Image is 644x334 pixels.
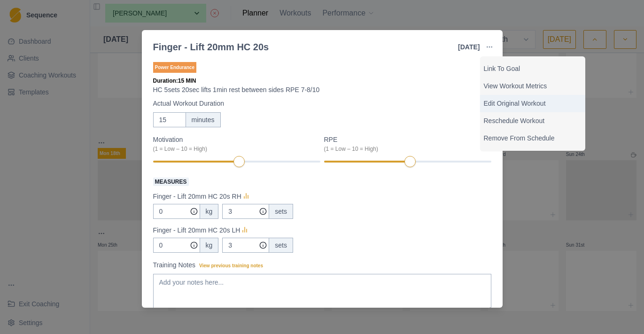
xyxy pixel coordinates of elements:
[484,133,582,143] p: Remove From Schedule
[200,204,219,219] div: kg
[324,145,486,153] div: (1 = Low – 10 = High)
[153,178,189,186] span: Measures
[186,112,221,127] div: minutes
[153,145,315,153] div: (1 = Low – 10 = High)
[269,238,293,253] div: sets
[153,62,196,73] p: Power Endurance
[153,40,269,54] div: Finger - Lift 20mm HC 20s
[199,263,263,268] span: View previous training notes
[324,135,486,153] label: RPE
[458,42,480,52] p: [DATE]
[484,116,582,126] p: Reschedule Workout
[200,238,219,253] div: kg
[269,204,293,219] div: sets
[153,99,486,109] label: Actual Workout Duration
[484,64,582,74] p: Link To Goal
[153,225,241,235] p: Finger - Lift 20mm HC 20s LH
[153,260,486,270] label: Training Notes
[153,85,491,95] p: HC 5sets 20sec lifts 1min rest between sides RPE 7-8/10
[484,81,582,91] p: View Workout Metrics
[153,192,241,202] p: Finger - Lift 20mm HC 20s RH
[484,99,582,109] p: Edit Original Workout
[153,77,491,85] p: Duration: 15 MIN
[153,135,315,153] label: Motivation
